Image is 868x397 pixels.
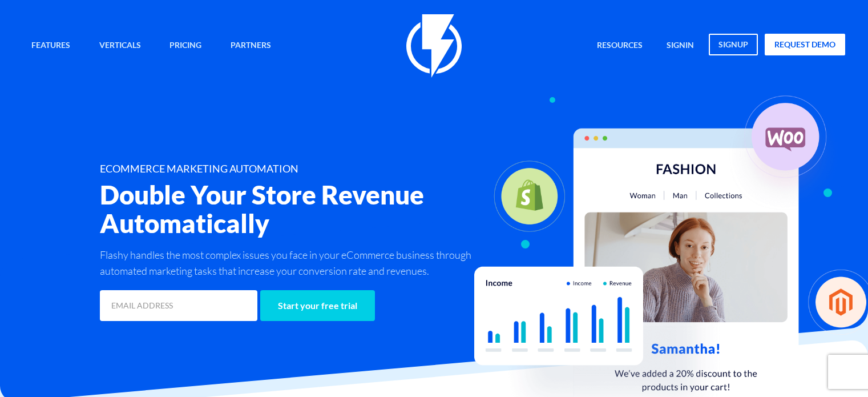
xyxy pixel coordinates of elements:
h1: ECOMMERCE MARKETING AUTOMATION [100,163,494,175]
a: signin [658,34,703,58]
h2: Double Your Store Revenue Automatically [100,181,494,238]
a: request demo [765,34,845,55]
a: Pricing [161,34,210,58]
input: EMAIL ADDRESS [100,290,257,321]
p: Flashy handles the most complex issues you face in your eCommerce business through automated mark... [100,247,494,279]
a: Partners [222,34,280,58]
input: Start your free trial [260,290,375,321]
a: Verticals [91,34,150,58]
a: Features [23,34,79,58]
a: signup [709,34,758,55]
a: Resources [588,34,651,58]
